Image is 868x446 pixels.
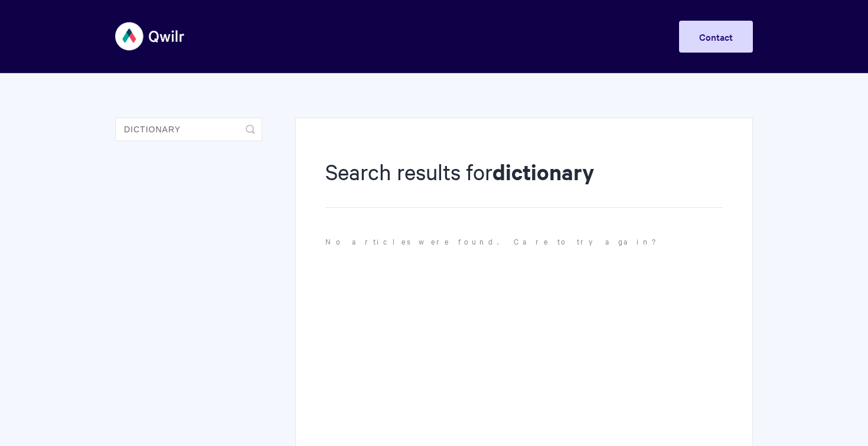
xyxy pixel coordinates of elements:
a: Contact [679,21,753,53]
input: Search [115,118,262,141]
p: No articles were found. Care to try again? [325,235,723,248]
h1: Search results for [325,157,723,208]
img: Qwilr Help Center [115,14,185,58]
strong: dictionary [492,157,594,186]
